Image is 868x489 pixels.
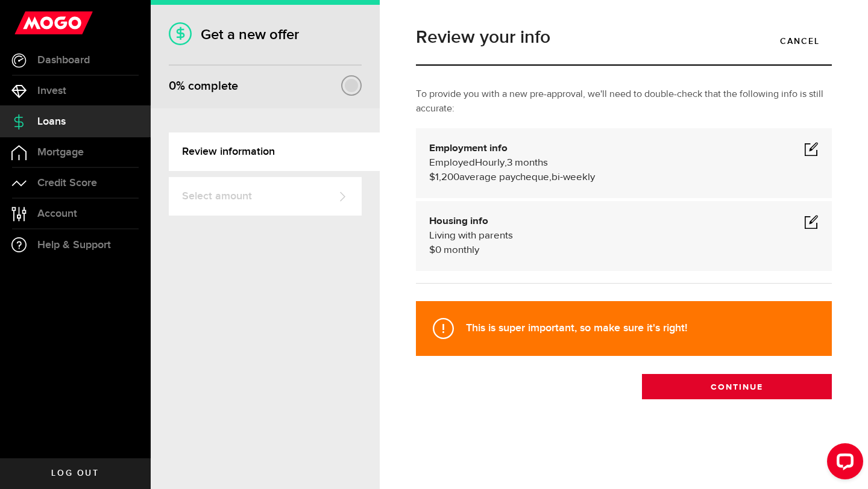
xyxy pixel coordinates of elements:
[429,143,508,154] b: Employment info
[435,245,441,255] span: 0
[37,55,90,66] span: Dashboard
[37,240,111,251] span: Help & Support
[37,147,84,158] span: Mortgage
[169,177,362,216] a: Select amount
[37,208,77,219] span: Account
[37,86,66,96] span: Invest
[466,322,687,334] strong: This is super important, so make sure it's right!
[416,28,832,46] h1: Review your info
[169,75,238,97] div: % complete
[429,158,475,168] span: Employed
[37,116,66,127] span: Loans
[552,172,595,182] span: bi-weekly
[768,28,832,54] a: Cancel
[429,245,435,255] span: $
[169,26,362,43] h1: Get a new offer
[416,87,832,116] p: To provide you with a new pre-approval, we'll need to double-check that the following info is sti...
[505,158,507,168] span: ,
[507,158,548,168] span: 3 months
[429,172,459,182] span: $1,200
[37,178,97,188] span: Credit Score
[429,216,488,226] b: Housing info
[169,132,380,171] a: Review information
[642,374,832,399] button: Continue
[444,245,479,255] span: monthly
[459,172,552,182] span: average paycheque,
[169,79,176,93] span: 0
[817,438,868,489] iframe: LiveChat chat widget
[429,231,513,241] span: Living with parents
[51,469,99,478] span: Log out
[475,158,505,168] span: Hourly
